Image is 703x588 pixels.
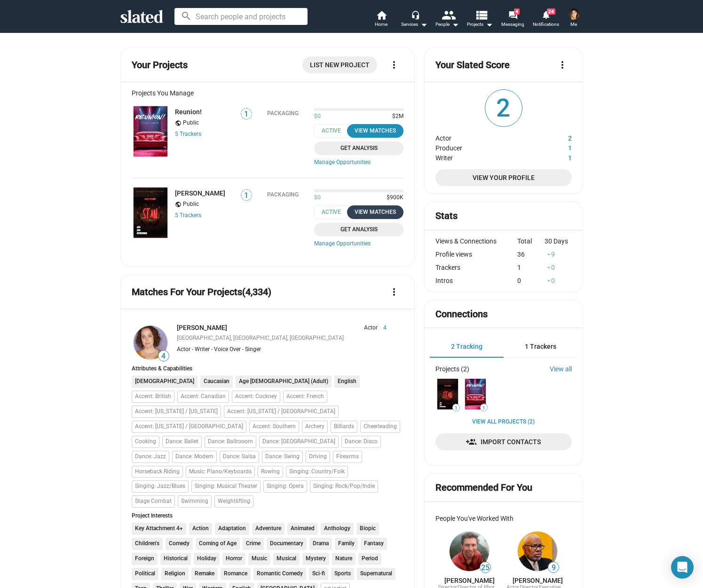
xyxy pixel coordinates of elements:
[183,201,199,208] span: Public
[158,352,169,361] span: 4
[353,207,398,217] div: View Matches
[198,212,201,219] span: s
[525,343,556,350] span: 1 Trackers
[518,532,557,571] img: Grover McCants
[132,286,271,298] mat-card-title: Matches For Your Projects
[132,421,246,433] li: Accent: [US_STATE] / [GEOGRAPHIC_DATA]
[309,538,332,550] li: Drama
[314,124,354,138] span: Active
[249,421,299,433] li: Accent: Southern
[453,405,459,411] span: 1
[175,212,201,219] a: 5 Trackers
[347,124,404,138] button: View Matches
[435,481,532,494] mat-card-title: Recommended For You
[267,191,299,198] div: Packaging
[435,19,459,30] div: People
[132,538,163,550] li: Children's
[411,10,419,19] mat-icon: headset_mic
[401,19,427,30] div: Services
[474,8,488,22] mat-icon: view_list
[529,9,562,30] a: 24Notifications
[557,59,568,71] mat-icon: more_vert
[132,553,158,565] li: Foreign
[435,308,488,321] mat-card-title: Connections
[376,9,387,21] mat-icon: home
[541,10,550,19] mat-icon: notifications
[398,9,431,30] button: Services
[320,225,398,235] span: Get Analysis
[435,377,460,411] a: Stan
[537,132,572,142] dd: 2
[302,421,328,433] li: Archery
[175,108,202,116] a: Reunion!
[333,451,362,463] li: Firearms
[545,251,572,258] div: 9
[286,466,348,478] li: Singing: Country/Folk
[314,141,403,155] a: Get Analysis
[435,237,517,245] div: Views & Connections
[132,480,189,493] li: Singing: Jazz/Blues
[514,8,520,15] span: 4
[132,523,186,535] li: Key Attachment 4+
[334,376,360,388] li: English
[258,466,283,478] li: Rowing
[418,19,429,30] mat-icon: arrow_drop_down
[262,451,303,463] li: Dance: Swing
[331,421,357,433] li: Billiards
[242,286,271,298] span: (4,334)
[497,9,529,30] a: 4Messaging
[472,418,535,426] a: View all Projects (2)
[132,451,169,463] li: Dance: Jazz
[132,324,169,361] a: Sara Olson
[183,119,199,127] span: Public
[383,194,403,202] span: $900K
[132,89,404,97] div: Projects You Manage
[132,59,188,71] mat-card-title: Your Projects
[347,205,404,219] button: View Matches
[435,169,571,186] a: View Your Profile
[508,10,517,19] mat-icon: forum
[435,142,536,152] dt: Producer
[241,191,252,200] span: 1
[196,538,240,550] li: Coming of Age
[464,9,497,30] button: Projects
[214,495,253,508] li: Weightlifting
[175,131,201,137] a: 5 Trackers
[388,59,400,71] mat-icon: more_vert
[545,264,552,271] mat-icon: arrow_drop_up
[435,210,458,222] mat-card-title: Stats
[545,264,572,271] div: 0
[220,451,259,463] li: Dance: Salsa
[437,379,458,409] img: Stan
[513,577,563,584] a: [PERSON_NAME]
[306,451,330,463] li: Driving
[485,90,522,126] span: 2
[570,19,577,30] span: Me
[194,553,220,565] li: Holiday
[451,343,482,350] span: 2 Tracking
[134,106,167,157] img: Reunion!
[481,405,487,411] span: 1
[224,406,339,418] li: Accent: [US_STATE] / [GEOGRAPHIC_DATA]
[537,142,572,152] dd: 1
[517,264,545,271] div: 1
[160,553,191,565] li: Historical
[480,563,490,572] span: 25
[388,286,400,298] mat-icon: more_vert
[465,379,486,409] img: Reunion!
[172,451,217,463] li: Dance: Modern
[177,335,387,342] div: [GEOGRAPHIC_DATA], [GEOGRAPHIC_DATA], [GEOGRAPHIC_DATA]
[435,433,571,450] a: Import Contacts
[314,159,403,166] a: Manage Opportunities
[232,391,280,403] li: Accent: Cockney
[132,365,404,372] div: Attributes & Capabilities
[361,538,387,550] li: Fantasy
[166,538,193,550] li: Comedy
[241,110,252,119] span: 1
[205,436,256,448] li: Dance: Ballrooom
[132,186,169,240] a: Stan
[517,251,545,258] div: 36
[314,113,321,120] span: $0
[463,377,488,411] a: Reunion!
[221,568,251,580] li: Romance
